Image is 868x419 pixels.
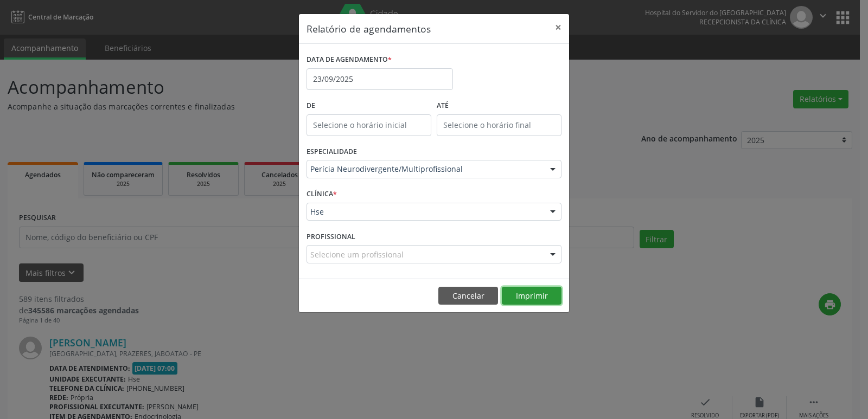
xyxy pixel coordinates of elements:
label: PROFISSIONAL [307,228,355,245]
label: ATÉ [437,98,561,114]
label: De [307,98,431,114]
input: Selecione o horário final [437,114,561,136]
span: Selecione um profissional [310,249,404,260]
button: Close [547,14,569,41]
input: Selecione o horário inicial [307,114,431,136]
button: Cancelar [438,287,498,305]
label: CLÍNICA [307,186,337,203]
button: Imprimir [502,287,561,305]
input: Selecione uma data ou intervalo [307,68,453,90]
span: Hse [310,207,539,217]
h5: Relatório de agendamentos [307,22,431,36]
span: Perícia Neurodivergente/Multiprofissional [310,164,539,175]
label: DATA DE AGENDAMENTO [307,51,392,68]
label: ESPECIALIDADE [307,144,357,160]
